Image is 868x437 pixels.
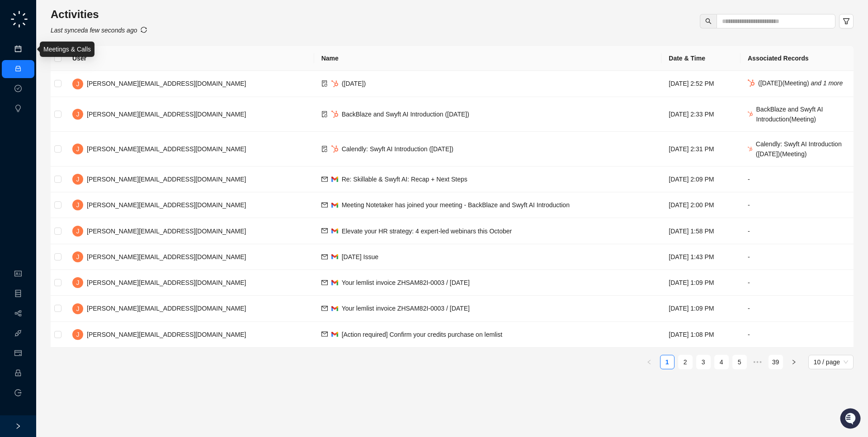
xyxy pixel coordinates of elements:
span: [DATE] 1:09 PM [669,305,714,312]
span: mail [321,254,328,260]
img: gmail-BGivzU6t.png [331,280,338,285]
p: Welcome 👋 [9,36,165,51]
td: - [741,322,854,348]
button: Start new chat [154,84,165,95]
span: J [76,252,80,262]
span: Calendly: Swyft AI Introduction ([DATE]) ( Meeting ) [756,140,842,158]
span: [PERSON_NAME][EMAIL_ADDRESS][DOMAIN_NAME] [87,145,246,153]
td: - [741,167,854,192]
img: hubspot-DkpyWjJb.png [331,111,338,118]
button: left [642,355,656,369]
span: [PERSON_NAME][EMAIL_ADDRESS][DOMAIN_NAME] [87,331,246,338]
span: J [76,278,80,288]
th: Date & Time [661,46,741,71]
th: Name [314,46,662,71]
span: filter [843,18,850,25]
img: gmail-BGivzU6t.png [331,177,338,181]
span: [DATE] Issue [342,253,378,260]
a: 📶Status [37,123,73,139]
div: Start new chat [31,82,148,91]
span: J [76,226,80,236]
a: 1 [660,355,674,369]
span: [PERSON_NAME][EMAIL_ADDRESS][DOMAIN_NAME] [87,80,246,87]
span: [DATE] 1:58 PM [669,228,714,235]
span: J [76,109,80,119]
span: 10 / page [814,355,848,369]
span: mail [321,331,328,337]
span: search [705,18,712,24]
span: [PERSON_NAME][EMAIL_ADDRESS][DOMAIN_NAME] [87,111,246,118]
span: Your lemlist invoice ZHSAM82I-0003 / [DATE] [342,279,470,286]
a: Powered byPylon [64,148,109,155]
img: hubspot-DkpyWjJb.png [331,80,338,88]
span: right [791,359,797,365]
img: hubspot-DkpyWjJb.png [331,145,338,153]
img: gmail-BGivzU6t.png [331,306,338,311]
td: - [741,270,854,296]
span: Elevate your HR strategy: 4 expert-led webinars this October [342,228,512,235]
li: 2 [678,355,693,369]
span: [PERSON_NAME][EMAIL_ADDRESS][DOMAIN_NAME] [87,305,246,312]
a: 3 [697,355,710,369]
a: 5 [733,355,746,369]
span: Docs [18,126,33,135]
h2: How can we help? [9,51,165,65]
span: mail [321,202,328,208]
span: left [646,359,652,365]
li: 3 [696,355,711,369]
span: [PERSON_NAME][EMAIL_ADDRESS][DOMAIN_NAME] [87,279,246,286]
li: 4 [714,355,729,369]
span: mail [321,176,328,182]
img: hubspot-DkpyWjJb.png [748,147,752,151]
td: - [741,296,854,321]
a: 39 [769,355,783,369]
span: file-sync [321,111,328,117]
img: gmail-BGivzU6t.png [331,254,338,259]
div: 📚 [9,127,16,135]
th: Associated Records [741,46,854,71]
span: J [76,174,80,184]
i: and 1 more [811,79,843,87]
li: Previous Page [642,355,656,369]
img: Swyft AI [9,9,27,27]
span: [DATE] 2:00 PM [669,201,714,209]
iframe: Open customer support [839,407,863,432]
img: gmail-BGivzU6t.png [331,228,338,233]
img: gmail-BGivzU6t.png [331,332,338,337]
span: Status [50,126,70,135]
span: Pylon [90,149,109,155]
span: ([DATE]) [342,80,366,87]
li: 39 [769,355,783,369]
span: ••• [750,355,765,369]
span: [PERSON_NAME][EMAIL_ADDRESS][DOMAIN_NAME] [87,176,246,183]
span: mail [321,279,328,286]
span: [PERSON_NAME][EMAIL_ADDRESS][DOMAIN_NAME] [87,228,246,235]
i: Last synced a few seconds ago [51,27,137,34]
span: Calendly: Swyft AI Introduction ([DATE]) [342,145,453,153]
span: [DATE] 2:31 PM [669,145,714,153]
span: [DATE] 1:43 PM [669,253,714,260]
span: J [76,144,80,154]
span: J [76,79,80,89]
span: mail [321,305,328,311]
span: [DATE] 1:08 PM [669,331,714,338]
span: Your lemlist invoice ZHSAM82I-0003 / [DATE] [342,305,470,312]
div: Page Size [808,355,854,369]
span: BackBlaze and Swyft AI Introduction ([DATE]) [342,111,469,118]
span: J [76,200,80,210]
span: J [76,330,80,339]
span: BackBlaze and Swyft AI Introduction ( Meeting ) [756,106,823,123]
span: Meeting Notetaker has joined your meeting - BackBlaze and Swyft AI Introduction [342,201,570,209]
span: logout [14,389,22,396]
a: 4 [715,355,728,369]
span: J [76,304,80,314]
span: [DATE] 2:09 PM [669,176,714,183]
div: 📶 [41,127,48,135]
span: ([DATE]) ( Meeting ) [758,79,843,87]
li: Next 5 Pages [750,355,765,369]
img: gmail-BGivzU6t.png [331,203,338,208]
span: [DATE] 1:09 PM [669,279,714,286]
span: mail [321,228,328,234]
